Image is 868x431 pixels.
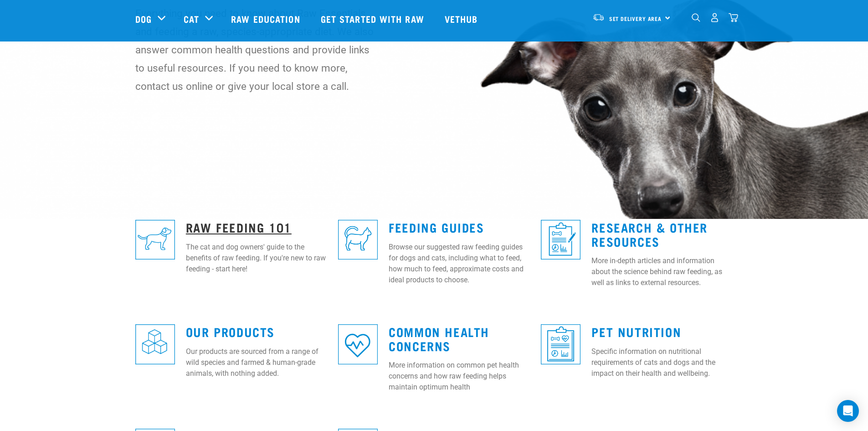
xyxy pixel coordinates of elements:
p: Specific information on nutritional requirements of cats and dogs and the impact on their health ... [591,346,733,379]
p: Our products are sourced from a range of wild species and farmed & human-grade animals, with noth... [186,346,327,379]
img: home-icon-1@2x.png [692,13,700,22]
p: Browse our suggested raw feeding guides for dogs and cats, including what to feed, how much to fe... [389,242,530,286]
a: Our Products [186,328,275,335]
a: Research & Other Resources [591,223,708,244]
img: re-icons-heart-sq-blue.png [338,324,378,364]
a: Raw Education [222,0,311,37]
a: Dog [135,12,152,26]
img: user.png [710,13,719,22]
a: Common Health Concerns [389,328,489,349]
img: van-moving.png [592,13,605,21]
img: re-icons-healthcheck1-sq-blue.png [541,220,580,260]
a: Cat [184,12,199,26]
p: More in-depth articles and information about the science behind raw feeding, as well as links to ... [591,255,733,288]
a: Get started with Raw [312,0,436,37]
a: Feeding Guides [389,223,484,230]
p: Everything you need to know about Raw Essentials and feeding a raw, species-appropriate diet. We ... [135,4,375,95]
a: Raw Feeding 101 [186,223,292,230]
img: re-icons-cat2-sq-blue.png [338,220,378,260]
p: The cat and dog owners' guide to the benefits of raw feeding. If you're new to raw feeding - star... [186,242,327,275]
span: Set Delivery Area [609,17,662,20]
div: Open Intercom Messenger [837,400,859,422]
img: re-icons-cubes2-sq-blue.png [135,324,175,364]
a: Pet Nutrition [591,328,681,335]
p: More information on common pet health concerns and how raw feeding helps maintain optimum health [389,360,530,393]
a: Vethub [436,0,489,37]
img: home-icon@2x.png [729,13,738,22]
img: re-icons-dog3-sq-blue.png [135,220,175,260]
img: re-icons-healthcheck3-sq-blue.png [541,324,580,364]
